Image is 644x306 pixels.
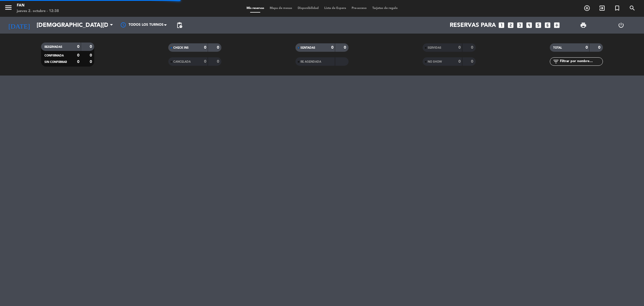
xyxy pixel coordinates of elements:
[44,61,67,63] span: SIN CONFIRMAR
[52,22,59,29] i: arrow_drop_down
[300,46,315,49] span: SENTADAS
[599,5,605,11] i: exit_to_app
[344,46,347,50] strong: 0
[535,22,542,29] i: looks_5
[471,46,474,50] strong: 0
[516,22,524,29] i: looks_3
[90,53,93,57] strong: 0
[553,22,560,29] i: add_box
[90,45,93,49] strong: 0
[580,22,587,29] span: print
[300,60,321,63] span: RE AGENDADA
[507,22,514,29] i: looks_two
[553,58,559,65] i: filter_list
[586,46,588,50] strong: 0
[553,46,562,49] span: TOTAL
[598,46,602,50] strong: 0
[498,22,505,29] i: looks_one
[77,45,79,49] strong: 0
[90,60,93,64] strong: 0
[458,46,461,50] strong: 0
[44,46,62,48] span: RESERVADAS
[4,19,34,31] i: [DATE]
[450,22,496,29] span: Reservas para
[544,22,551,29] i: looks_6
[602,17,640,34] div: LOG OUT
[618,22,624,29] i: power_settings_new
[173,60,191,63] span: CANCELADA
[77,53,79,57] strong: 0
[331,46,333,50] strong: 0
[614,5,621,11] i: turned_in_not
[4,3,13,12] i: menu
[176,22,183,29] span: pending_actions
[44,54,64,57] span: CONFIRMADA
[525,22,533,29] i: looks_4
[217,60,220,63] strong: 0
[173,46,189,49] span: CHECK INS
[629,5,636,11] i: search
[4,3,13,14] button: menu
[458,60,461,63] strong: 0
[321,7,349,10] span: Lista de Espera
[349,7,370,10] span: Pre-acceso
[559,58,603,65] input: Filtrar por nombre...
[77,60,79,64] strong: 0
[370,7,401,10] span: Tarjetas de regalo
[17,3,59,8] div: Fan
[428,60,442,63] span: NO SHOW
[295,7,321,10] span: Disponibilidad
[204,46,206,50] strong: 0
[244,7,267,10] span: Mis reservas
[267,7,295,10] span: Mapa de mesas
[428,46,441,49] span: SERVIDAS
[584,5,590,11] i: add_circle_outline
[204,60,206,63] strong: 0
[471,60,474,63] strong: 0
[17,8,59,14] div: jueves 2. octubre - 12:38
[217,46,220,50] strong: 0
